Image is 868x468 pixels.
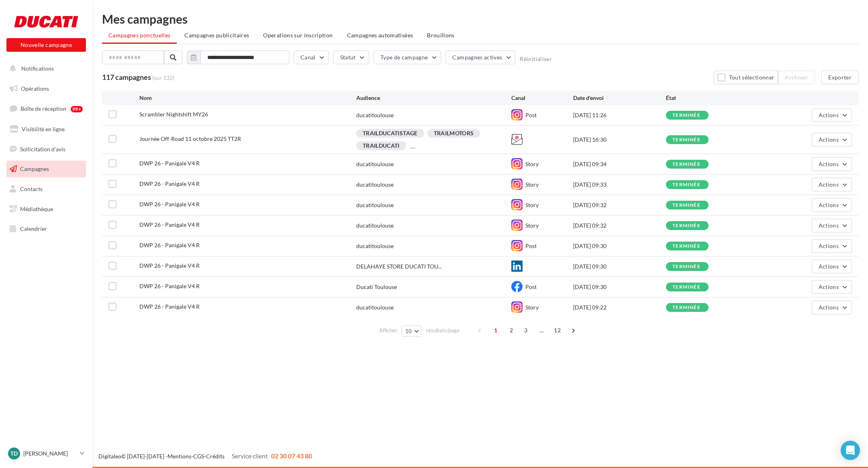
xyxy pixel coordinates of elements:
[232,452,268,460] span: Service client
[356,201,394,209] div: ducatitoulouse
[525,161,539,167] span: Story
[511,94,573,102] div: Canal
[356,160,394,168] div: ducatitoulouse
[812,198,852,212] button: Actions
[184,32,249,39] span: Campagnes publicitaires
[812,108,852,122] button: Actions
[812,219,852,232] button: Actions
[672,182,701,187] div: terminée
[139,242,200,248] span: DWP 26 - Panigale V4 R
[819,136,839,143] span: Actions
[356,129,424,138] div: TRAILDUCATISTAGE
[812,301,852,314] button: Actions
[672,137,701,142] div: terminée
[263,32,333,39] span: Operations sur inscription
[379,327,397,334] span: Afficher
[714,71,778,84] button: Tout sélectionner
[152,74,174,82] span: (sur 132)
[20,105,66,112] span: Boîte de réception
[452,54,502,61] span: Campagnes actives
[819,181,839,188] span: Actions
[5,220,88,237] a: Calendrier
[356,111,394,119] div: ducatitoulouse
[6,446,86,461] a: TD [PERSON_NAME]
[139,135,241,142] span: Journée Off-Road 11 octobre 2025 TT2R
[139,283,200,289] span: DWP 26 - Panigale V4 R
[525,283,537,290] span: Post
[812,280,852,294] button: Actions
[672,113,701,118] div: terminée
[71,106,83,112] div: 99+
[405,328,412,334] span: 10
[20,225,47,232] span: Calendrier
[167,453,191,460] a: Mentions
[356,242,394,250] div: ducatitoulouse
[525,112,537,118] span: Post
[573,303,666,311] div: [DATE] 09:22
[819,304,839,311] span: Actions
[356,303,394,311] div: ducatitoulouse
[356,262,442,271] span: DELAHAYE STORE DUCATI TOU...
[98,453,121,460] a: Digitaleo
[841,441,860,460] div: Open Intercom Messenger
[812,178,852,191] button: Actions
[573,136,666,144] div: [DATE] 16:30
[573,111,666,119] div: [DATE] 11:26
[819,283,839,290] span: Actions
[672,264,701,269] div: terminée
[672,203,701,208] div: terminée
[525,242,537,249] span: Post
[139,111,208,118] span: Scrambler Nightshift MY26
[672,244,701,249] div: terminée
[5,161,88,177] a: Campagnes
[20,165,49,172] span: Campagnes
[821,71,858,84] button: Exporter
[427,32,455,39] span: Brouillons
[445,51,515,64] button: Campagnes actives
[812,133,852,147] button: Actions
[139,180,200,187] span: DWP 26 - Panigale V4 R
[812,260,852,273] button: Actions
[20,206,53,212] span: Médiathèque
[525,304,539,311] span: Story
[5,80,88,97] a: Opérations
[402,326,422,337] button: 10
[5,141,88,158] a: Sollicitation d'avis
[6,38,86,52] button: Nouvelle campagne
[505,324,518,337] span: 2
[666,94,759,102] div: État
[819,222,839,229] span: Actions
[672,162,701,167] div: terminée
[426,327,460,334] span: résultats/page
[519,324,532,337] span: 3
[573,94,666,102] div: Date d'envoi
[525,181,539,188] span: Story
[573,160,666,168] div: [DATE] 09:34
[356,141,406,150] div: TRAILDUCATI
[356,283,397,291] div: Ducati Toulouse
[356,181,394,189] div: ducatitoulouse
[812,157,852,171] button: Actions
[333,51,369,64] button: Statut
[812,239,852,253] button: Actions
[573,201,666,209] div: [DATE] 09:32
[271,452,312,460] span: 02 30 07 43 80
[573,262,666,271] div: [DATE] 09:30
[551,324,564,337] span: 12
[23,450,77,458] p: [PERSON_NAME]
[347,32,413,39] span: Campagnes automatisées
[778,71,815,84] button: Archiver
[294,51,329,64] button: Canal
[535,324,548,337] span: ...
[139,262,200,269] span: DWP 26 - Panigale V4 R
[427,129,480,138] div: TRAILMOTORS
[672,305,701,310] div: terminée
[411,142,416,151] div: ...
[5,100,88,117] a: Boîte de réception99+
[573,222,666,230] div: [DATE] 09:32
[193,453,204,460] a: CGS
[206,453,225,460] a: Crédits
[102,13,858,25] div: Mes campagnes
[819,112,839,118] span: Actions
[819,263,839,270] span: Actions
